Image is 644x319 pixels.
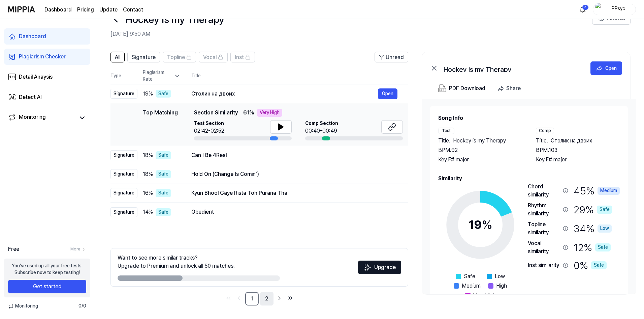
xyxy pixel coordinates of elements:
div: Detail Anaysis [19,73,53,81]
div: Open [605,64,617,72]
div: Inst similarity [528,261,560,269]
a: Song InfoTestTitle.Hockey is my TherapyBPM.92Key.F# majorCompTitle.Столик на двоихBPM.103Key.F# m... [422,99,636,294]
div: 29 % [574,202,612,218]
a: Go to next page [275,293,284,303]
div: PDF Download [449,84,485,93]
div: 34 % [574,220,612,237]
button: Upgrade [358,261,401,274]
span: Signature [132,53,156,61]
span: Title . [536,137,548,145]
a: 2 [260,292,273,305]
a: Detect AI [4,89,90,105]
span: Section Similarity [194,109,238,117]
a: Update [99,6,118,14]
span: Medium [462,282,481,290]
h2: [DATE] 9:50 AM [110,30,592,38]
span: 61 % [243,109,254,117]
span: Vocal [203,53,217,61]
div: Столик на двоих [191,90,378,98]
div: 12 % [574,239,611,256]
span: Comp Section [305,120,338,127]
img: Sparkles [363,263,372,271]
div: Top Matching [143,109,178,140]
span: High [496,282,507,290]
h2: Song Info [438,114,620,122]
img: 알림 [579,5,587,14]
div: PPsyc [605,5,632,13]
span: Topline [167,53,185,61]
div: Safe [595,243,611,251]
div: Share [506,84,521,93]
span: Test Section [194,120,224,127]
div: 45 % [574,183,620,199]
div: Hockey is my Therapy [444,64,578,72]
span: 16 % [143,189,153,197]
a: Go to previous page [234,293,244,303]
h1: Hockey is my Therapy [125,12,224,26]
button: Get started [8,280,86,293]
span: 14 % [143,208,153,216]
span: 18 % [143,170,153,178]
div: Plagiarism Checker [19,53,66,61]
div: Medium [598,187,620,195]
nav: pagination [110,292,408,305]
span: % [482,217,492,232]
a: Dashboard [44,6,72,14]
a: 1 [245,292,259,305]
div: Rhythm similarity [528,202,560,218]
span: 19 % [143,90,153,98]
a: Go to last page [286,293,295,303]
span: Unread [386,53,404,61]
button: Signature [127,52,160,62]
a: Contact [123,6,143,14]
div: Monitoring [19,113,46,123]
div: 4 [582,5,589,10]
div: Topline similarity [528,220,560,237]
a: Plagiarism Checker [4,49,90,65]
button: All [110,52,125,62]
div: Signature [110,188,137,198]
div: Safe [597,206,612,214]
span: Title . [438,137,450,145]
div: Want to see more similar tracks? Upgrade to Premium and unlock all 50 matches. [118,254,235,270]
div: Safe [156,151,171,159]
span: Free [8,245,19,253]
img: PDF Download [438,84,446,92]
th: Title [191,68,408,84]
div: You’ve used up all your free tests. Subscribe now to keep testing! [12,263,83,276]
span: Inst [235,53,244,61]
div: Safe [156,208,171,216]
a: More [70,246,86,252]
div: Chord similarity [528,183,560,199]
button: PDF Download [437,82,487,95]
button: Inst [230,52,255,62]
span: 18 % [143,151,153,159]
a: Pricing [77,6,94,14]
button: Open [590,61,622,75]
div: Dashboard [19,32,46,41]
button: 알림4 [577,4,588,15]
div: Comp [536,128,554,134]
div: 02:42-02:52 [194,127,224,135]
a: Dashboard [4,28,90,45]
button: Vocal [199,52,228,62]
div: Can I Be 4Real [191,151,397,159]
div: Safe [156,90,171,98]
a: Monitoring [8,113,75,123]
div: Safe [156,189,171,197]
a: SparklesUpgrade [358,266,401,273]
div: Key. F# major [438,156,522,164]
div: Safe [156,170,171,178]
div: 19 [469,216,492,234]
a: Go to first page [224,293,233,303]
div: Obedient [191,208,397,216]
button: Unread [375,52,408,62]
div: Key. F# major [536,156,620,164]
span: All [115,53,120,61]
span: Monitoring [8,303,38,310]
span: 0 / 0 [78,303,86,310]
div: BPM. 103 [536,146,620,154]
button: Open [378,88,397,99]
